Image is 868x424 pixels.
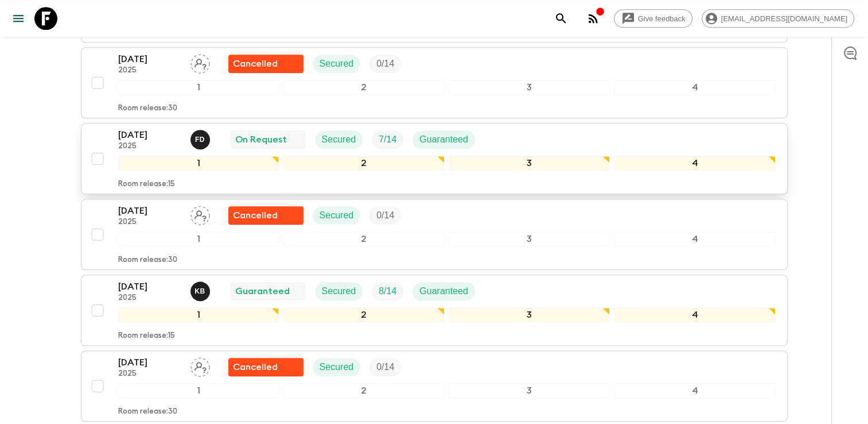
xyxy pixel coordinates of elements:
[118,180,175,189] p: Room release: 15
[449,307,610,322] div: 3
[313,358,361,376] div: Secured
[118,128,181,142] p: [DATE]
[614,80,776,95] div: 4
[228,358,303,376] div: Flash Pack cancellation
[190,282,212,301] button: KB
[190,209,210,218] span: Assign pack leader
[369,55,401,73] div: Trip Fill
[7,7,30,30] button: menu
[372,130,403,149] div: Trip Fill
[283,80,445,95] div: 2
[419,133,468,147] p: Guaranteed
[283,232,445,246] div: 2
[449,80,610,95] div: 3
[614,232,776,246] div: 4
[320,209,354,222] p: Secured
[614,383,776,398] div: 4
[379,133,396,147] p: 7 / 14
[118,256,177,265] p: Room release: 30
[614,307,776,322] div: 4
[283,383,445,398] div: 2
[118,156,279,171] div: 1
[449,232,610,246] div: 3
[715,14,854,23] span: [EMAIL_ADDRESS][DOMAIN_NAME]
[118,104,177,113] p: Room release: 30
[118,232,279,246] div: 1
[228,55,303,73] div: Flash Pack cancellation
[376,360,394,374] p: 0 / 14
[313,55,361,73] div: Secured
[190,57,210,67] span: Assign pack leader
[235,284,290,298] p: Guaranteed
[283,307,445,322] div: 2
[118,294,181,303] p: 2025
[322,284,356,298] p: Secured
[118,142,181,151] p: 2025
[632,14,692,23] span: Give feedback
[320,360,354,374] p: Secured
[419,284,468,298] p: Guaranteed
[228,206,303,225] div: Flash Pack cancellation
[379,284,396,298] p: 8 / 14
[118,52,181,66] p: [DATE]
[614,9,692,28] a: Give feedback
[190,133,212,142] span: Fatih Develi
[550,7,573,30] button: search adventures
[81,275,788,346] button: [DATE]2025Kamil BabacGuaranteedSecuredTrip FillGuaranteed1234Room release:15
[235,133,287,147] p: On Request
[81,47,788,118] button: [DATE]2025Assign pack leaderFlash Pack cancellationSecuredTrip Fill1234Room release:30
[118,80,279,95] div: 1
[315,282,363,300] div: Secured
[315,130,363,149] div: Secured
[190,285,212,294] span: Kamil Babac
[233,209,278,222] p: Cancelled
[283,156,445,171] div: 2
[118,204,181,218] p: [DATE]
[118,332,175,341] p: Room release: 15
[81,350,788,422] button: [DATE]2025Assign pack leaderFlash Pack cancellationSecuredTrip Fill1234Room release:30
[369,358,401,376] div: Trip Fill
[81,199,788,270] button: [DATE]2025Assign pack leaderFlash Pack cancellationSecuredTrip Fill1234Room release:30
[118,383,279,398] div: 1
[376,209,394,222] p: 0 / 14
[118,407,177,417] p: Room release: 30
[702,9,854,28] div: [EMAIL_ADDRESS][DOMAIN_NAME]
[322,133,356,147] p: Secured
[118,218,181,227] p: 2025
[81,123,788,194] button: [DATE]2025Fatih DeveliOn RequestSecuredTrip FillGuaranteed1234Room release:15
[118,356,181,369] p: [DATE]
[118,280,181,294] p: [DATE]
[190,130,212,149] button: FD
[233,360,278,374] p: Cancelled
[233,57,278,71] p: Cancelled
[195,135,205,144] p: F D
[320,57,354,71] p: Secured
[118,307,279,322] div: 1
[369,206,401,225] div: Trip Fill
[449,383,610,398] div: 3
[313,206,361,225] div: Secured
[372,282,403,300] div: Trip Fill
[376,57,394,71] p: 0 / 14
[118,66,181,75] p: 2025
[194,287,205,296] p: K B
[190,361,210,370] span: Assign pack leader
[118,369,181,379] p: 2025
[614,156,776,171] div: 4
